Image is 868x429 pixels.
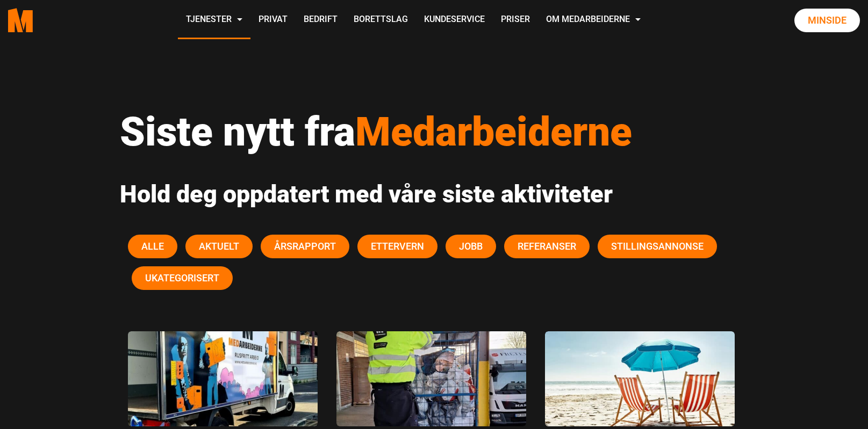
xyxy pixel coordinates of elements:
a: Les mer om Søppeltømming – gi beskjed om du er på ferie i sommer featured image [545,372,735,384]
button: Stillingsannonse [598,235,717,258]
button: Referanser [504,235,590,258]
a: Minside [794,9,860,32]
span: Aktuelt [199,241,239,252]
a: Kundeservice [416,1,493,39]
span: Årsrapport [274,241,336,252]
a: Les mer om Søppeltømming Oslo, søppeltaxi og gaterydder FAQ featured image [336,372,526,384]
h1: Siste nytt fra [120,107,749,156]
a: Bedrift [296,1,346,39]
a: Privat [250,1,296,39]
span: Ukategorisert [145,272,219,283]
a: Tjenester [178,1,250,39]
h2: Hold deg oppdatert med våre siste aktiviteter [120,180,749,209]
a: Les mer om Konkursbo tømming med Medarbeiderne – en pålitelig partner featured image [128,372,318,384]
span: Referanser [518,241,576,252]
a: Borettslag [346,1,416,39]
span: Jobb [459,241,483,252]
img: Hvem-tømmer-søppel-i-Oslo [336,331,526,426]
img: konkursbo tømming [128,331,318,426]
a: Priser [493,1,538,39]
a: Om Medarbeiderne [538,1,649,39]
span: Ettervern [371,241,424,252]
button: Ettervern [357,235,437,258]
button: Årsrapport [261,235,349,258]
span: Stillingsannonse [611,241,704,252]
button: Alle [128,235,177,258]
span: Alle [141,241,164,252]
button: Jobb [446,235,496,258]
img: søppeltomming-oslo-sommerferie [545,331,735,426]
button: Aktuelt [185,235,253,258]
button: Ukategorisert [132,266,233,290]
span: Medarbeiderne [355,108,632,155]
